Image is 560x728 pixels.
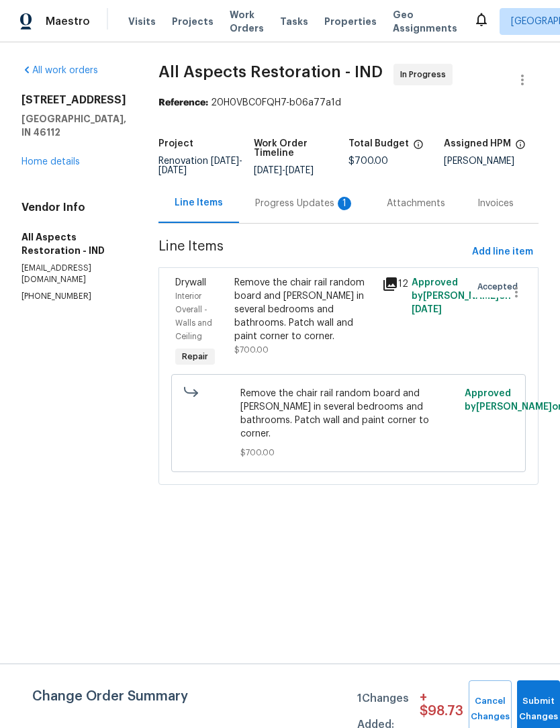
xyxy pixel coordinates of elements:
[21,201,126,214] h4: Vendor Info
[472,244,533,261] span: Add line item
[254,166,314,175] span: -
[158,156,242,175] span: -
[412,278,511,314] span: Approved by [PERSON_NAME] on
[477,280,523,293] span: Accepted
[175,292,212,340] span: Interior Overall - Walls and Ceiling
[240,387,457,441] span: Remove the chair rail random board and [PERSON_NAME] in several bedrooms and bathrooms. Patch wal...
[21,291,126,302] p: [PHONE_NUMBER]
[21,263,126,285] p: [EMAIL_ADDRESS][DOMAIN_NAME]
[348,156,388,166] span: $700.00
[158,98,208,107] b: Reference:
[175,278,206,287] span: Drywall
[382,276,404,292] div: 12
[158,96,539,109] div: 20H0VBC0FQH7-b06a77a1d
[21,230,126,257] h5: All Aspects Restoration - IND
[46,15,90,28] span: Maestro
[280,17,308,26] span: Tasks
[412,305,442,314] span: [DATE]
[230,8,264,35] span: Work Orders
[158,240,467,265] span: Line Items
[21,157,80,167] a: Home details
[158,139,193,148] h5: Project
[234,346,269,354] span: $700.00
[285,166,314,175] span: [DATE]
[477,197,514,210] div: Invoices
[177,350,214,363] span: Repair
[21,66,98,75] a: All work orders
[128,15,156,28] span: Visits
[21,93,126,107] h2: [STREET_ADDRESS]
[393,8,457,35] span: Geo Assignments
[515,139,526,156] span: The hpm assigned to this work order.
[387,197,445,210] div: Attachments
[444,156,539,166] div: [PERSON_NAME]
[158,166,187,175] span: [DATE]
[254,139,349,158] h5: Work Order Timeline
[158,156,242,175] span: Renovation
[158,64,383,80] span: All Aspects Restoration - IND
[400,68,451,81] span: In Progress
[348,139,409,148] h5: Total Budget
[172,15,214,28] span: Projects
[324,15,377,28] span: Properties
[413,139,424,156] span: The total cost of line items that have been proposed by Opendoor. This sum includes line items th...
[240,446,457,459] span: $700.00
[234,276,374,343] div: Remove the chair rail random board and [PERSON_NAME] in several bedrooms and bathrooms. Patch wal...
[21,112,126,139] h5: [GEOGRAPHIC_DATA], IN 46112
[254,166,282,175] span: [DATE]
[255,197,355,210] div: Progress Updates
[338,197,351,210] div: 1
[175,196,223,210] div: Line Items
[211,156,239,166] span: [DATE]
[467,240,539,265] button: Add line item
[444,139,511,148] h5: Assigned HPM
